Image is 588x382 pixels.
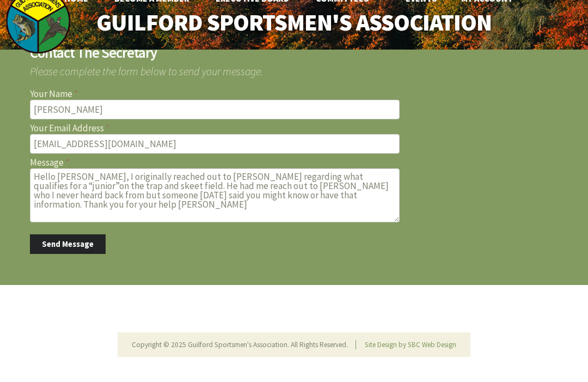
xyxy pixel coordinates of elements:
li: Copyright © 2025 Guilford Sportsmen's Association. All Rights Reserved. [132,341,356,350]
a: Site Design by SBC Web Design [365,341,456,350]
span: Please complete the form below to send your message. [30,61,558,77]
label: Your Email Address [30,124,558,134]
input: Your Name [30,100,400,120]
label: Message [30,159,558,168]
label: Your Name [30,90,558,99]
a: Guilford Sportsmen's Association [76,3,512,43]
input: Your Email Address [30,135,400,154]
h2: Contact The Secretary [30,46,558,61]
button: Send Message [30,235,106,255]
